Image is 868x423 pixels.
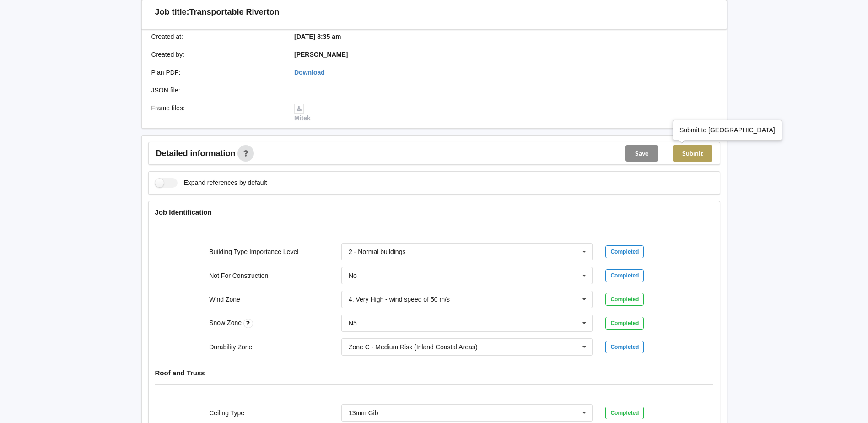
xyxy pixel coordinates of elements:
[145,68,288,77] div: Plan PDF :
[673,145,712,162] button: Submit
[155,208,713,217] h4: Job Identification
[605,407,644,419] div: Completed
[349,272,357,279] div: No
[209,409,244,417] label: Ceiling Type
[209,296,240,303] label: Wind Zone
[294,69,325,76] a: Download
[349,249,406,255] div: 2 - Normal buildings
[294,33,341,40] b: [DATE] 8:35 am
[145,86,288,95] div: JSON file :
[156,149,236,157] span: Detailed information
[349,320,357,326] div: N5
[209,248,298,255] label: Building Type Importance Level
[605,317,644,330] div: Completed
[155,7,189,17] h3: Job title:
[155,178,267,188] label: Expand references by default
[349,410,378,416] div: 13mm Gib
[209,272,268,279] label: Not For Construction
[605,293,644,306] div: Completed
[349,296,450,303] div: 4. Very High - wind speed of 50 m/s
[294,104,311,122] a: Mitek
[189,7,280,17] h3: Transportable Riverton
[679,125,775,135] div: Submit to [GEOGRAPHIC_DATA]
[605,269,644,282] div: Completed
[294,51,348,58] b: [PERSON_NAME]
[605,341,644,353] div: Completed
[349,344,478,350] div: Zone C - Medium Risk (Inland Coastal Areas)
[605,245,644,258] div: Completed
[145,50,288,59] div: Created by :
[145,103,288,123] div: Frame files :
[145,32,288,41] div: Created at :
[209,319,243,326] label: Snow Zone
[209,343,252,351] label: Durability Zone
[155,369,713,377] h4: Roof and Truss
